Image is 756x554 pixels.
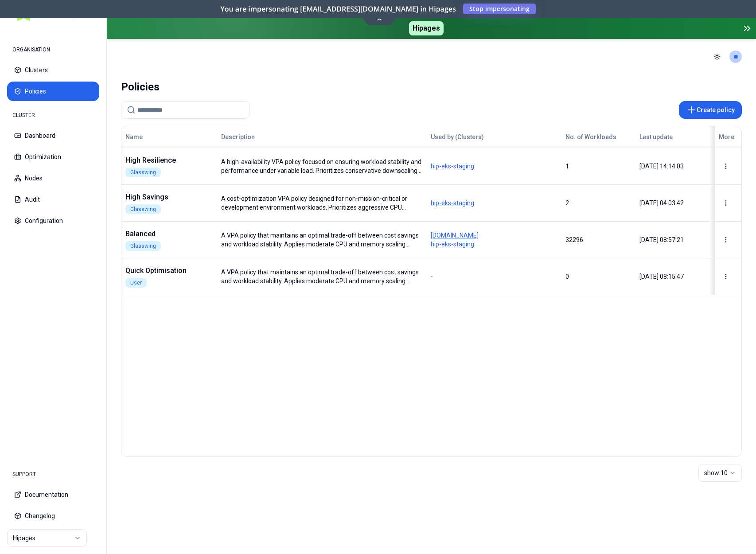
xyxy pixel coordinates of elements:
div: High Savings [125,192,203,203]
button: Configuration [7,211,99,230]
button: Policies [7,82,99,101]
div: No. of Workloads [565,133,616,141]
div: High Resilience [125,155,203,166]
span: [DOMAIN_NAME] [431,231,557,240]
div: A cost-optimization VPA policy designed for non-mission-critical or development environment workl... [221,194,423,212]
span: Hipages [409,21,444,35]
div: ORGANISATION [7,41,99,59]
span: hip-eks-staging [431,162,557,171]
div: Quick Optimisation [125,265,203,276]
span: hip-eks-staging [431,240,557,249]
div: 2 [565,199,631,207]
div: More [719,133,737,141]
div: Balanced [125,229,203,239]
button: Create policy [679,101,742,119]
button: Last update [639,128,673,146]
div: [DATE] 08:57:21 [639,235,705,244]
div: 1 [565,162,631,171]
button: Audit [7,190,99,209]
button: Clusters [7,60,99,80]
div: Glasswing [125,168,161,177]
p: - [431,272,557,281]
div: Glasswing [125,241,161,251]
button: Changelog [7,506,99,526]
div: Policies [121,78,160,96]
div: 0 [565,272,631,281]
div: A VPA policy that maintains an optimal trade-off between cost savings and workload stability. App... [221,268,423,285]
div: User [125,278,147,288]
div: [DATE] 08:15:47 [639,272,705,281]
div: [DATE] 04:03:42 [639,199,705,207]
div: SUPPORT [7,465,99,483]
span: hip-eks-staging [431,199,557,207]
button: Nodes [7,168,99,188]
button: Name [125,128,143,146]
div: A high-availability VPA policy focused on ensuring workload stability and performance under varia... [221,157,423,175]
button: Documentation [7,485,99,504]
div: Glasswing [125,204,161,214]
div: Used by (Clusters) [431,133,544,141]
div: Description [221,133,391,141]
div: [DATE] 14:14:03 [639,162,705,171]
div: A VPA policy that maintains an optimal trade-off between cost savings and workload stability. App... [221,231,423,249]
div: CLUSTER [7,106,99,124]
button: Optimization [7,147,99,167]
div: 32296 [565,235,631,244]
button: Dashboard [7,126,99,145]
